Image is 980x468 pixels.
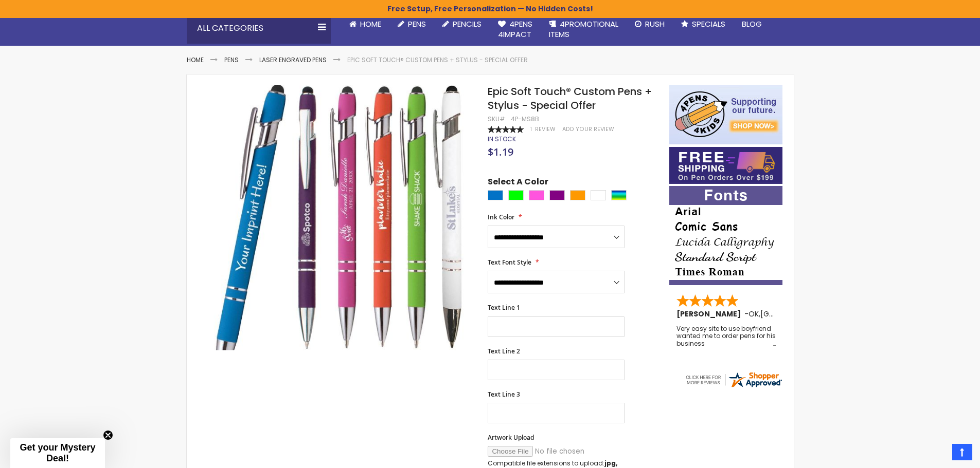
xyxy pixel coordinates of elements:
[488,135,516,143] div: Availability
[360,18,381,29] span: Home
[488,433,534,442] span: Artwork Upload
[529,190,544,200] div: Pink
[611,190,627,200] div: Assorted
[488,258,531,267] span: Text Font Style
[541,13,627,46] a: 4PROMOTIONALITEMS
[562,125,614,133] a: Add Your Review
[488,135,516,143] span: In stock
[627,13,673,35] a: Rush
[511,115,539,123] div: 4P-MS8b
[535,125,556,133] span: Review
[341,13,389,35] a: Home
[549,190,565,200] div: Purple
[20,442,95,463] span: Get your Mystery Deal!
[488,190,503,200] div: Blue Light
[734,13,770,35] a: Blog
[895,440,980,468] iframe: Google Customer Reviews
[103,430,113,440] button: Close teaser
[749,309,759,319] span: OK
[259,55,327,64] a: Laser Engraved Pens
[488,115,507,123] strong: SKU
[684,382,783,391] a: 4pens.com certificate URL
[676,309,744,319] span: [PERSON_NAME]
[408,18,426,29] span: Pens
[591,190,606,200] div: White
[187,55,204,64] a: Home
[224,55,239,64] a: Pens
[488,347,520,355] span: Text Line 2
[684,370,783,389] img: 4pens.com widget logo
[744,309,836,319] span: - ,
[207,84,474,350] img: Epic Soft Touch® Custom Pens + Stylus - Special Offer
[488,390,520,399] span: Text Line 3
[508,190,524,200] div: Lime Green
[669,186,782,285] img: font-personalization-examples
[692,18,725,29] span: Specials
[673,13,734,35] a: Specials
[669,147,782,184] img: Free shipping on orders over $199
[488,213,514,221] span: Ink Color
[10,438,105,468] div: Get your Mystery Deal!Close teaser
[549,18,618,40] span: 4PROMOTIONAL ITEMS
[498,18,532,40] span: 4Pens 4impact
[645,18,665,29] span: Rush
[742,18,762,29] span: Blog
[389,13,434,35] a: Pens
[488,145,513,159] span: $1.19
[669,85,782,144] img: 4pens 4 kids
[347,56,528,64] li: Epic Soft Touch® Custom Pens + Stylus - Special Offer
[530,125,532,133] span: 1
[488,126,524,133] div: 100%
[187,13,331,44] div: All Categories
[434,13,490,35] a: Pencils
[488,176,548,190] span: Select A Color
[488,303,520,312] span: Text Line 1
[760,309,836,319] span: [GEOGRAPHIC_DATA]
[676,325,776,347] div: Very easy site to use boyfriend wanted me to order pens for his business
[490,13,541,46] a: 4Pens4impact
[570,190,585,200] div: Orange
[453,18,482,29] span: Pencils
[488,84,652,113] span: Epic Soft Touch® Custom Pens + Stylus - Special Offer
[530,125,557,133] a: 1 Review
